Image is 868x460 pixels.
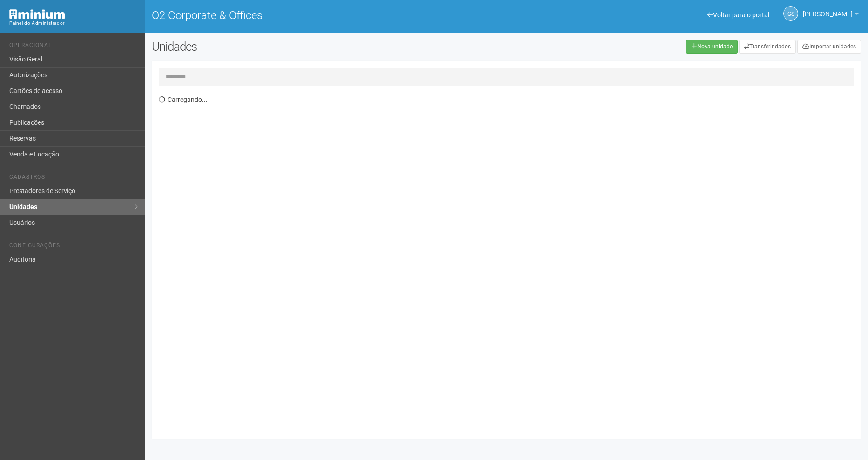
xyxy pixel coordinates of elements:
[9,174,138,183] li: Cadastros
[783,6,798,21] a: GS
[9,19,138,27] div: Painel do Administrador
[803,1,853,18] span: Gabriela Souza
[152,40,439,54] h2: Unidades
[9,9,65,19] img: Minium
[152,9,499,21] h1: O2 Corporate & Offices
[9,42,138,52] li: Operacional
[739,40,796,54] a: Transferir dados
[797,40,861,54] a: Importar unidades
[686,40,738,54] a: Nova unidade
[9,242,138,252] li: Configurações
[159,91,861,432] div: Carregando...
[803,12,859,19] a: [PERSON_NAME]
[707,11,769,19] a: Voltar para o portal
